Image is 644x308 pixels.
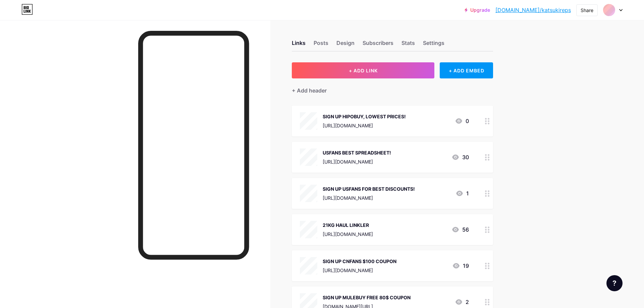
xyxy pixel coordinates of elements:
[323,231,373,238] div: [URL][DOMAIN_NAME]
[440,62,493,78] div: + ADD EMBED
[455,298,469,306] div: 2
[451,153,469,161] div: 30
[292,39,306,51] div: Links
[323,194,415,201] div: [URL][DOMAIN_NAME]
[323,113,406,120] div: SIGN UP HIPOBUY, LOWEST PRICES!
[314,39,328,51] div: Posts
[323,185,415,192] div: SIGN UP USFANS FOR BEST DISCOUNTS!
[292,86,327,95] div: + Add header
[323,122,406,129] div: [URL][DOMAIN_NAME]
[323,294,411,301] div: SIGN UP MULEBUY FREE 80$ COUPON
[401,39,415,51] div: Stats
[363,39,393,51] div: Subscribers
[323,158,391,165] div: [URL][DOMAIN_NAME]
[336,39,355,51] div: Design
[349,68,378,73] span: + ADD LINK
[465,7,490,13] a: Upgrade
[455,189,469,197] div: 1
[292,62,434,78] button: + ADD LINK
[323,267,396,274] div: [URL][DOMAIN_NAME]
[451,226,469,234] div: 56
[323,149,391,156] div: USFANS BEST SPREADSHEET!
[455,117,469,125] div: 0
[323,222,373,229] div: 21KG HAUL LINKLER
[452,262,469,270] div: 19
[581,7,593,14] div: Share
[423,39,444,51] div: Settings
[495,6,571,14] a: [DOMAIN_NAME]/katsukireps
[323,258,396,265] div: SIGN UP CNFANS $100 COUPON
